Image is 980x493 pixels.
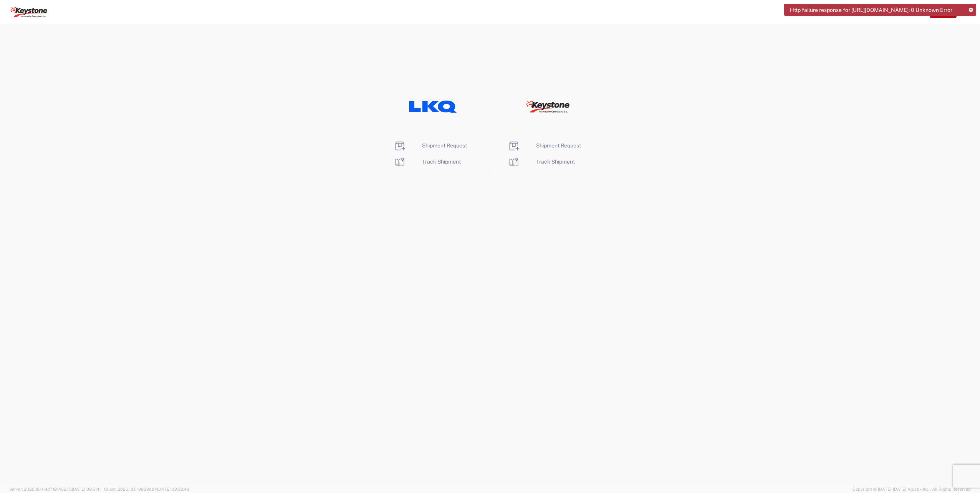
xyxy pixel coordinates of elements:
[72,487,101,491] span: [DATE] 09:51:11
[536,159,575,165] span: Track Shipment
[422,142,467,149] span: Shipment Request
[508,142,581,149] a: Shipment Request
[536,142,581,149] span: Shipment Request
[9,487,101,491] span: Server: 2025.18.0-dd719145275
[104,487,189,491] span: Client: 2025.18.0-9839db4
[394,159,461,165] a: Track Shipment
[422,159,461,165] span: Track Shipment
[394,142,467,149] a: Shipment Request
[508,159,575,165] a: Track Shipment
[853,486,971,493] span: Copyright © [DATE]-[DATE] Agistix Inc., All Rights Reserved
[157,487,189,491] span: [DATE] 09:32:48
[790,7,952,13] span: Http failure response for [URL][DOMAIN_NAME]: 0 Unknown Error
